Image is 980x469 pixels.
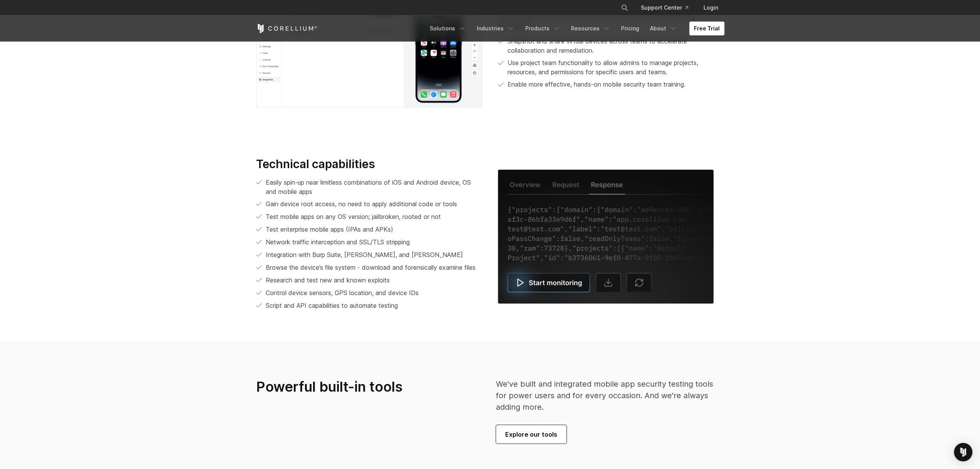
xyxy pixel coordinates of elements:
[266,276,390,284] span: Research and test new and known exploits
[425,22,471,35] a: Solutions
[256,157,482,172] h3: Technical capabilities
[266,251,463,259] span: Integration with Burp Suite, [PERSON_NAME], and [PERSON_NAME]
[645,22,682,35] a: About
[256,378,453,396] h3: Powerful built-in tools
[256,24,317,33] a: Corellium Home
[508,58,724,77] p: Use project team functionality to allow admins to manage projects, resources, and permissions for...
[425,22,724,35] div: Navigation Menu
[266,225,393,233] span: Test enterprise mobile apps (IPAs and APKs)
[505,430,557,439] span: Explore our tools
[266,289,419,297] span: Control device sensors, GPS location, and device IDs
[498,170,714,304] img: Capabilities_PowerfulTools
[508,80,685,89] p: Enable more effective, hands-on mobile security team training.
[566,22,615,35] a: Resources
[954,443,972,461] div: Open Intercom Messenger
[618,1,632,15] button: Search
[266,238,410,246] span: Network traffic interception and SSL/TLS stripping
[496,425,566,444] a: Explore our tools
[266,302,398,309] span: Script and API capabilities to automate testing
[635,1,694,15] a: Support Center
[616,22,644,35] a: Pricing
[697,1,724,15] a: Login
[508,37,724,55] p: Snapshot and share virtual devices across teams to accelerate collaboration and remediation.
[266,213,441,220] span: Test mobile apps on any OS version; jailbroken, rooted or not
[266,263,476,272] span: Browse the device’s file system - download and forensically examine files
[472,22,519,35] a: Industries
[496,379,713,412] span: We've built and integrated mobile app security testing tools for power users and for every occasi...
[521,22,565,35] a: Products
[611,1,724,15] div: Navigation Menu
[266,179,471,195] span: Easily spin-up near limitless combinations of iOS and Android device, OS and mobile apps
[266,200,457,208] span: Gain device root access, no need to apply additional code or tools
[689,22,724,35] a: Free Trial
